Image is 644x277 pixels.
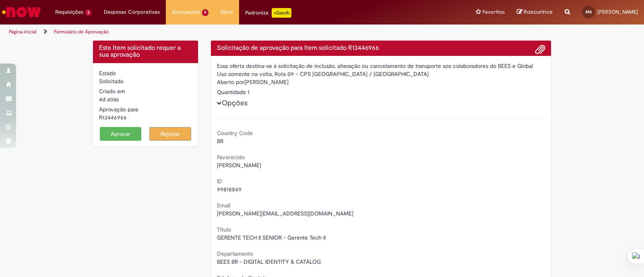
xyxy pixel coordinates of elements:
[217,154,245,161] b: Favorecido
[99,113,192,121] div: R13446966
[217,186,242,193] span: 99818849
[217,178,222,185] b: ID
[99,96,119,103] time: 26/08/2025 09:24:12
[221,8,233,16] span: More
[202,9,209,16] span: 9
[272,8,291,18] p: +GenAi
[54,29,109,35] a: Formulário de Aprovação
[245,8,291,18] div: Padroniza
[217,129,253,137] b: Country Code
[1,4,42,20] img: ServiceNow
[517,8,553,16] a: Rascunhos
[586,9,592,14] span: MA
[99,77,192,85] div: Solicitada
[217,70,545,78] div: Uso somente na volta, Rota 09 – CPS [GEOGRAPHIC_DATA] / [GEOGRAPHIC_DATA]
[6,25,423,39] ul: Trilhas de página
[217,250,253,257] b: Departamento
[99,96,119,103] span: 4d atrás
[9,29,37,35] a: Página inicial
[99,69,116,77] label: Estado
[217,45,545,52] h4: Solicitação de aprovação para Item solicitado R13446966
[217,162,261,169] span: [PERSON_NAME]
[172,8,200,16] span: Aprovações
[217,226,231,233] b: Título
[217,234,326,241] span: GERENTE TECH II SENIOR - Gerente Tech II
[99,87,125,95] label: Criado em
[100,127,142,141] button: Aprovar
[217,88,545,96] div: Quantidade 1
[217,78,545,88] div: [PERSON_NAME]
[217,62,545,70] div: Essa oferta destina-se à solicitação de inclusão, alteração ou cancelamento de transporte aos col...
[483,8,505,16] span: Favoritos
[55,8,83,16] span: Requisições
[99,105,138,113] label: Aprovação para
[597,8,638,15] span: [PERSON_NAME]
[524,8,553,16] span: Rascunhos
[99,95,192,103] div: 26/08/2025 09:24:12
[217,137,223,145] span: BR
[217,258,321,265] span: BEES BR - DIGITAL IDENTITY & CATALOG
[85,9,92,16] span: 3
[217,210,353,217] span: [PERSON_NAME][EMAIL_ADDRESS][DOMAIN_NAME]
[217,78,244,86] label: Aberto por
[149,127,191,141] button: Rejeitar
[104,8,160,16] span: Despesas Corporativas
[217,202,230,209] b: Email
[99,45,192,59] h4: Este Item solicitado requer a sua aprovação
